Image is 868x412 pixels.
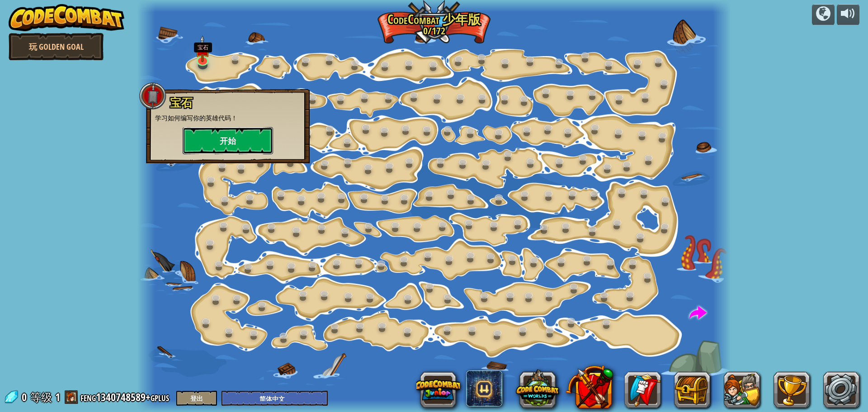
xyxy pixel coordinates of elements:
[155,114,301,123] p: 学习如何编写你的英雄代码！
[170,95,193,110] span: 宝石
[55,390,60,404] span: 1
[9,4,124,31] img: CodeCombat - Learn how to code by playing a game
[812,4,835,25] button: 战役
[195,35,210,62] img: level-banner-unstarted.png
[183,127,273,154] button: 开始
[30,390,52,405] span: 等级
[80,390,172,404] a: feng1340748589+gplus
[9,33,104,60] a: 玩 Golden Goal
[22,390,29,404] span: 0
[176,391,217,406] button: 登出
[837,4,859,25] button: 音量调节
